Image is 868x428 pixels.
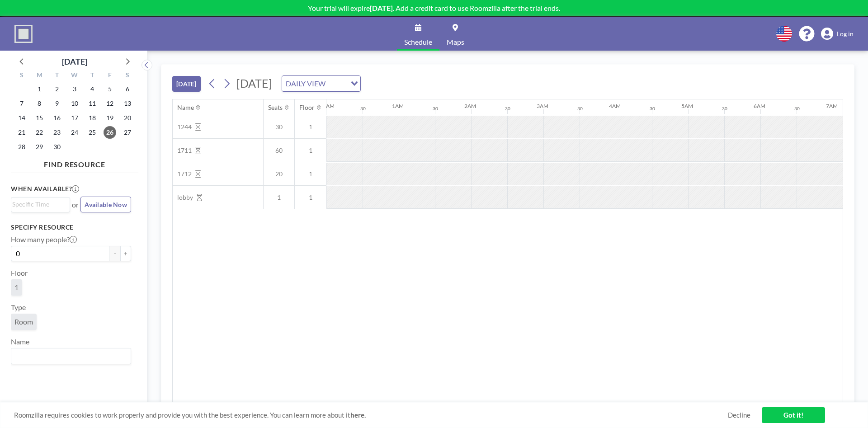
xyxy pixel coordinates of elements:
[121,112,134,124] span: Saturday, September 20, 2025
[11,235,77,244] label: How many people?
[83,70,101,82] div: T
[12,350,126,362] input: Search for option
[392,103,404,109] div: 1AM
[14,317,33,326] span: Room
[577,106,583,112] div: 30
[350,411,366,419] a: here.
[264,170,294,178] span: 20
[85,201,127,208] span: Available Now
[86,126,99,139] span: Thursday, September 25, 2025
[104,97,116,110] span: Friday, September 12, 2025
[109,246,120,261] button: -
[121,97,134,110] span: Saturday, September 13, 2025
[68,97,81,110] span: Wednesday, September 10, 2025
[173,193,193,202] span: lobby
[295,123,326,131] span: 1
[173,123,192,131] span: 1244
[236,76,272,90] span: [DATE]
[11,303,26,312] label: Type
[14,283,19,292] span: 1
[650,106,655,112] div: 30
[33,126,46,139] span: Monday, September 22, 2025
[15,97,28,110] span: Sunday, September 7, 2025
[104,126,116,139] span: Friday, September 26, 2025
[404,38,432,46] span: Schedule
[120,246,131,261] button: +
[11,337,29,346] label: Name
[299,103,315,112] div: Floor
[33,83,46,95] span: Monday, September 1, 2025
[360,106,366,112] div: 30
[284,78,327,89] span: DAILY VIEW
[11,348,131,364] div: Search for option
[320,103,335,109] div: 12AM
[505,106,510,112] div: 30
[264,146,294,155] span: 60
[173,170,192,178] span: 1712
[86,83,99,95] span: Thursday, September 4, 2025
[66,70,84,82] div: W
[794,106,800,112] div: 30
[121,126,134,139] span: Saturday, September 27, 2025
[15,112,28,124] span: Sunday, September 14, 2025
[33,112,46,124] span: Monday, September 15, 2025
[826,103,838,109] div: 7AM
[722,106,727,112] div: 30
[328,78,345,89] input: Search for option
[439,17,472,51] a: Maps
[264,193,294,202] span: 1
[12,199,65,209] input: Search for option
[837,30,854,38] span: Log in
[728,411,750,419] a: Decline
[104,112,116,124] span: Friday, September 19, 2025
[433,106,438,112] div: 30
[86,112,99,124] span: Thursday, September 18, 2025
[51,97,63,110] span: Tuesday, September 9, 2025
[104,83,116,95] span: Friday, September 5, 2025
[51,141,63,153] span: Tuesday, September 30, 2025
[11,156,138,169] h4: FIND RESOURCE
[295,170,326,178] span: 1
[68,126,81,139] span: Wednesday, September 24, 2025
[14,25,33,43] img: organization-logo
[282,76,360,91] div: Search for option
[14,411,728,419] span: Roomzilla requires cookies to work properly and provide you with the best experience. You can lea...
[11,268,28,277] label: Floor
[370,4,393,12] b: [DATE]
[13,70,31,82] div: S
[86,97,99,110] span: Thursday, September 11, 2025
[268,103,283,112] div: Seats
[754,103,765,109] div: 6AM
[15,141,28,153] span: Sunday, September 28, 2025
[295,146,326,155] span: 1
[51,83,63,95] span: Tuesday, September 2, 2025
[15,126,28,139] span: Sunday, September 21, 2025
[72,200,79,209] span: or
[33,97,46,110] span: Monday, September 8, 2025
[173,146,192,155] span: 1711
[821,28,854,40] a: Log in
[121,83,134,95] span: Saturday, September 6, 2025
[264,123,294,131] span: 30
[31,70,48,82] div: M
[177,103,194,112] div: Name
[118,70,136,82] div: S
[537,103,548,109] div: 3AM
[33,141,46,153] span: Monday, September 29, 2025
[609,103,621,109] div: 4AM
[464,103,476,109] div: 2AM
[11,198,70,211] div: Search for option
[101,70,118,82] div: F
[762,407,825,423] a: Got it!
[172,76,201,92] button: [DATE]
[295,193,326,202] span: 1
[80,197,131,212] button: Available Now
[68,112,81,124] span: Wednesday, September 17, 2025
[51,126,63,139] span: Tuesday, September 23, 2025
[68,83,81,95] span: Wednesday, September 3, 2025
[397,17,439,51] a: Schedule
[51,112,63,124] span: Tuesday, September 16, 2025
[447,38,464,46] span: Maps
[62,55,87,68] div: [DATE]
[681,103,693,109] div: 5AM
